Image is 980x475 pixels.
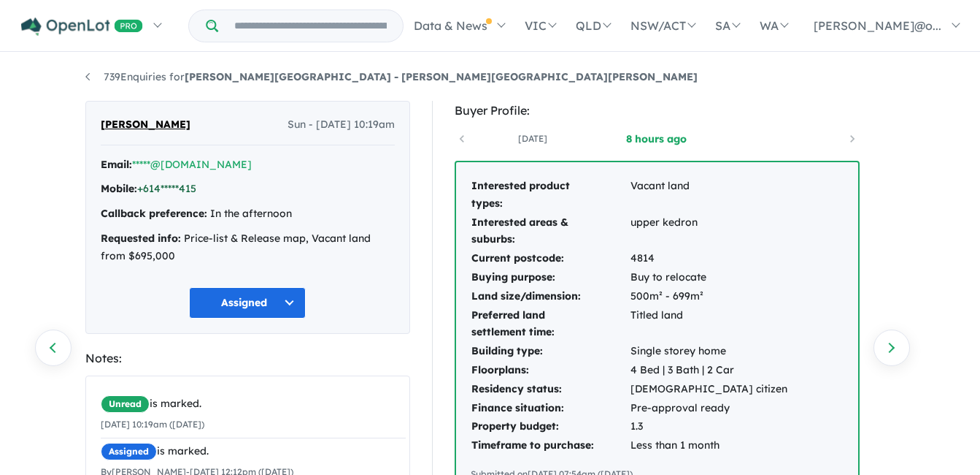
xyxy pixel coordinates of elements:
td: Floorplans: [471,361,630,380]
div: Price-list & Release map, Vacant land from $695,000 [101,230,395,265]
td: Buying purpose: [471,268,630,287]
td: Single storey home [630,342,788,361]
td: upper kedron [630,213,788,250]
td: Buy to relocate [630,268,788,287]
span: [PERSON_NAME] [101,116,190,134]
td: Less than 1 month [630,436,788,455]
div: Buyer Profile: [455,101,860,121]
strong: [PERSON_NAME][GEOGRAPHIC_DATA] - [PERSON_NAME][GEOGRAPHIC_DATA][PERSON_NAME] [185,70,698,83]
small: [DATE] 10:19am ([DATE]) [101,419,204,430]
span: [PERSON_NAME]@o... [814,18,941,33]
td: Pre-approval ready [630,399,788,418]
button: Assigned [189,287,306,319]
td: Residency status: [471,380,630,399]
div: Notes: [85,349,410,368]
td: 1.3 [630,417,788,436]
input: Try estate name, suburb, builder or developer [221,10,400,42]
span: Assigned [101,443,157,460]
td: 4814 [630,249,788,268]
td: Vacant land [630,177,788,213]
strong: Email: [101,158,132,171]
td: Current postcode: [471,249,630,268]
td: Timeframe to purchase: [471,436,630,455]
td: Land size/dimension: [471,287,630,306]
td: Building type: [471,342,630,361]
td: Property budget: [471,417,630,436]
span: Unread [101,395,150,413]
a: 739Enquiries for[PERSON_NAME][GEOGRAPHIC_DATA] - [PERSON_NAME][GEOGRAPHIC_DATA][PERSON_NAME] [85,70,698,83]
span: Sun - [DATE] 10:19am [288,116,395,134]
td: 4 Bed | 3 Bath | 2 Car [630,361,788,380]
td: Interested areas & suburbs: [471,213,630,250]
strong: Callback preference: [101,207,207,220]
a: [DATE] [471,132,595,146]
nav: breadcrumb [85,69,895,86]
a: 8 hours ago [595,132,719,146]
td: [DEMOGRAPHIC_DATA] citizen [630,380,788,399]
strong: Requested info: [101,232,181,245]
td: Titled land [630,306,788,343]
td: Preferred land settlement time: [471,306,630,343]
td: Interested product types: [471,177,630,213]
div: is marked. [101,395,406,413]
td: 500m² - 699m² [630,287,788,306]
strong: Mobile: [101,182,137,195]
td: Finance situation: [471,399,630,418]
div: In the afternoon [101,205,395,223]
div: is marked. [101,443,406,460]
img: Openlot PRO Logo White [21,18,143,36]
